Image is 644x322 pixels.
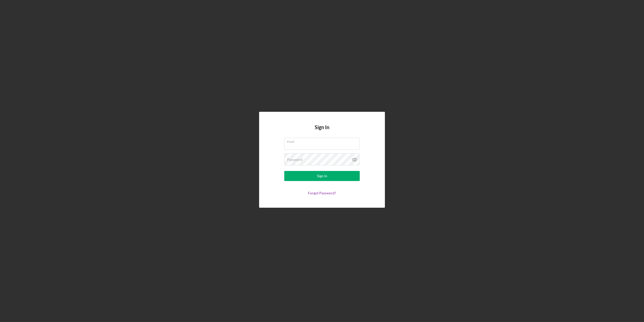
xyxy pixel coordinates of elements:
[315,124,329,138] h4: Sign In
[287,138,359,144] label: Email
[287,158,302,162] label: Password
[317,171,327,181] div: Sign In
[284,171,360,181] button: Sign In
[308,191,336,195] a: Forgot Password?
